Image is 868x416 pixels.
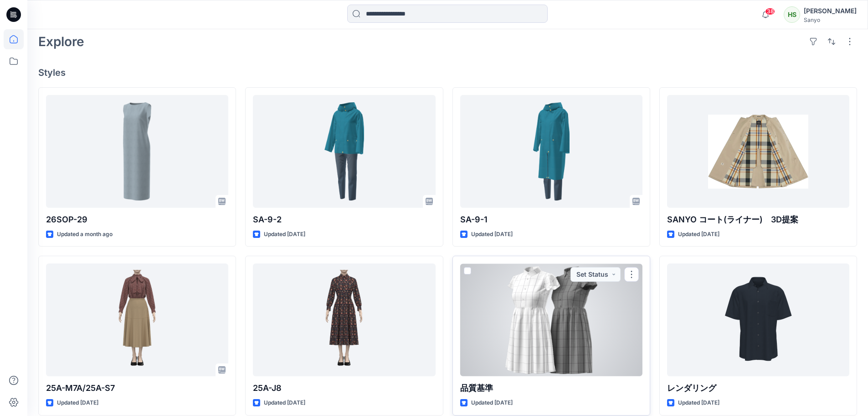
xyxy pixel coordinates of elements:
[460,213,642,226] p: SA-9-1
[38,67,857,78] h4: Styles
[264,398,305,408] p: Updated [DATE]
[57,398,98,408] p: Updated [DATE]
[471,230,513,239] p: Updated [DATE]
[253,213,435,226] p: SA-9-2
[46,263,228,376] a: 25A-M7A/25A-S7
[46,213,228,226] p: 26SOP-29
[460,382,642,395] p: 品質基準
[667,263,849,376] a: レンダリング
[765,8,775,15] span: 38
[784,6,800,23] div: HS
[264,230,305,239] p: Updated [DATE]
[667,95,849,208] a: SANYO コート(ライナー) 3D提案
[804,16,857,23] div: Sanyo
[253,95,435,208] a: SA-9-2
[253,263,435,376] a: 25A-J8
[471,398,513,408] p: Updated [DATE]
[667,213,849,226] p: SANYO コート(ライナー) 3D提案
[678,398,719,408] p: Updated [DATE]
[460,263,642,376] a: 品質基準
[460,95,642,208] a: SA-9-1
[38,34,84,49] h2: Explore
[46,382,228,395] p: 25A-M7A/25A-S7
[57,230,113,239] p: Updated a month ago
[253,382,435,395] p: 25A-J8
[667,382,849,395] p: レンダリング
[46,95,228,208] a: 26SOP-29
[678,230,719,239] p: Updated [DATE]
[804,5,857,16] div: [PERSON_NAME]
